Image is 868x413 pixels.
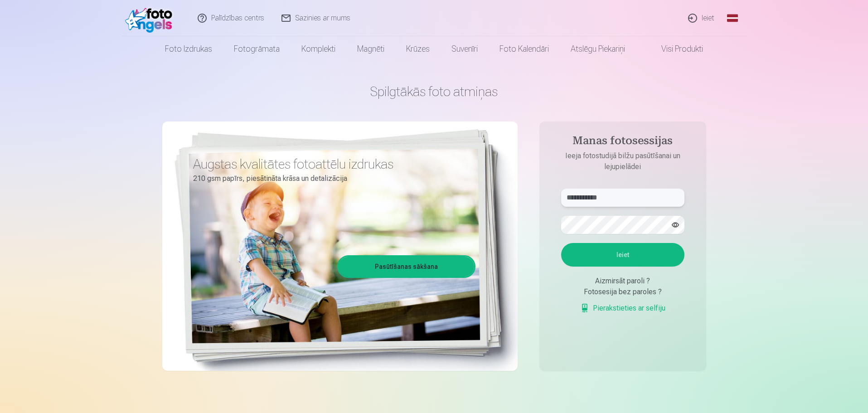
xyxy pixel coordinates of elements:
[636,36,714,62] a: Visi produkti
[561,287,684,297] div: Fotosesija bez paroles ?
[193,156,469,172] h3: Augstas kvalitātes fotoattēlu izdrukas
[552,134,693,151] h4: Manas fotosessijas
[489,36,560,62] a: Foto kalendāri
[580,303,665,314] a: Pierakstieties ar selfiju
[162,83,706,100] h1: Spilgtākās foto atmiņas
[561,243,684,267] button: Ieiet
[193,172,469,185] p: 210 gsm papīrs, piesātināta krāsa un detalizācija
[346,36,395,62] a: Magnēti
[223,36,291,62] a: Fotogrāmata
[560,36,636,62] a: Atslēgu piekariņi
[561,276,684,287] div: Aizmirsāt paroli ?
[339,257,474,277] a: Pasūtīšanas sākšana
[154,36,223,62] a: Foto izdrukas
[552,151,693,172] p: Ieeja fotostudijā bilžu pasūtīšanai un lejupielādei
[125,4,177,33] img: /fa1
[395,36,441,62] a: Krūzes
[291,36,346,62] a: Komplekti
[441,36,489,62] a: Suvenīri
